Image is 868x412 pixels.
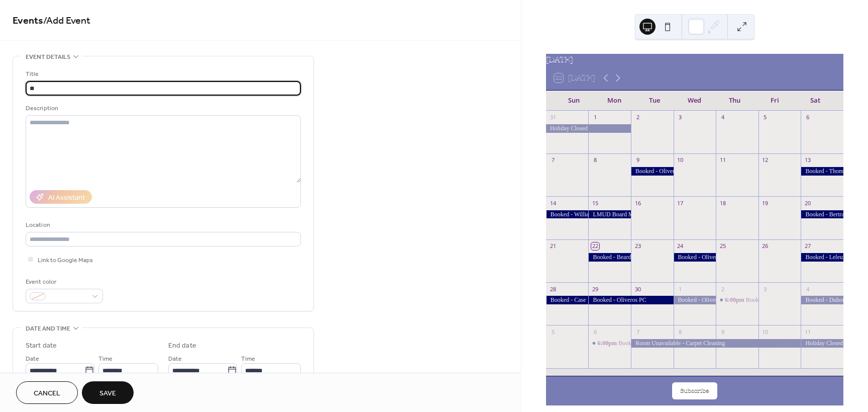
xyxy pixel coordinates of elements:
span: Time [241,354,255,364]
span: Link to Google Maps [38,255,93,266]
div: Booked - Case [546,296,589,304]
div: 21 [549,242,557,250]
div: 28 [549,285,557,293]
div: 16 [634,199,641,207]
div: 2 [634,114,641,121]
div: 7 [634,328,641,336]
div: 24 [677,242,684,250]
div: 13 [804,156,811,164]
span: Event details [26,52,70,62]
div: 6 [804,114,811,121]
div: 9 [719,328,726,336]
div: Booked - Oliveros PC [674,253,716,262]
div: 20 [804,199,811,207]
span: 6:00pm [725,296,746,304]
span: Date and time [26,323,70,334]
div: Start date [26,341,57,351]
button: Cancel [16,381,78,404]
div: 4 [804,285,811,293]
div: Room Unavailable - Carpet Cleaning [631,339,801,348]
div: Event color [26,277,101,287]
a: Events [13,11,43,31]
div: 5 [549,328,557,336]
div: Description [26,103,299,114]
div: 8 [591,156,599,164]
div: 6 [591,328,599,336]
div: Holiday Closed [546,124,631,133]
div: 4 [719,114,726,121]
div: 27 [804,242,811,250]
span: / Add Event [43,11,90,31]
div: Tue [634,91,675,111]
div: Booked - Leleux [801,253,843,262]
div: Booked Westwood Heights HOA [716,296,758,304]
div: Booked - Bertrand [801,210,843,219]
div: Booked - Tranquility Forest HOA [588,339,631,348]
div: 18 [719,199,726,207]
div: 1 [591,114,599,121]
button: Save [82,381,134,404]
div: 17 [677,199,684,207]
div: 30 [634,285,641,293]
div: Title [26,69,299,79]
div: 25 [719,242,726,250]
div: Booked - Thompson [801,167,843,176]
div: 3 [677,114,684,121]
span: Time [98,354,113,364]
div: 10 [762,328,769,336]
button: Subscribe [672,382,717,399]
div: Mon [594,91,634,111]
div: Booked - Oliveros PC [674,296,716,304]
div: 5 [762,114,769,121]
div: Booked - Williamson [546,210,589,219]
span: 6:00pm [597,339,618,348]
div: Fri [755,91,795,111]
div: 10 [677,156,684,164]
span: Cancel [34,388,60,399]
div: 8 [677,328,684,336]
div: 23 [634,242,641,250]
div: Location [26,220,299,230]
div: 12 [762,156,769,164]
div: 15 [591,199,599,207]
span: Save [99,388,116,399]
div: Booked - Oliveros.P.C [631,167,674,176]
div: 3 [762,285,769,293]
div: LMUD Board Meeting [588,210,631,219]
div: 26 [762,242,769,250]
div: 7 [549,156,557,164]
span: Date [168,354,182,364]
div: Booked - Duhon [801,296,843,304]
div: End date [168,341,196,351]
div: [DATE] [546,54,843,66]
div: Sun [554,91,594,111]
div: 14 [549,199,557,207]
div: Booked - Beard [588,253,631,262]
div: 1 [677,285,684,293]
div: Thu [715,91,755,111]
div: Booked - Oliveros PC [588,296,673,304]
div: Sat [795,91,835,111]
div: Wed [675,91,715,111]
div: 11 [804,328,811,336]
div: Holiday Closed [801,339,843,348]
span: Date [26,354,39,364]
div: 11 [719,156,726,164]
div: 19 [762,199,769,207]
div: 22 [591,242,599,250]
div: Booked - Tranquility Forest HOA [618,339,700,348]
div: 29 [591,285,599,293]
div: 2 [719,285,726,293]
div: Booked [GEOGRAPHIC_DATA] HOA [746,296,842,304]
div: 31 [549,114,557,121]
div: 9 [634,156,641,164]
